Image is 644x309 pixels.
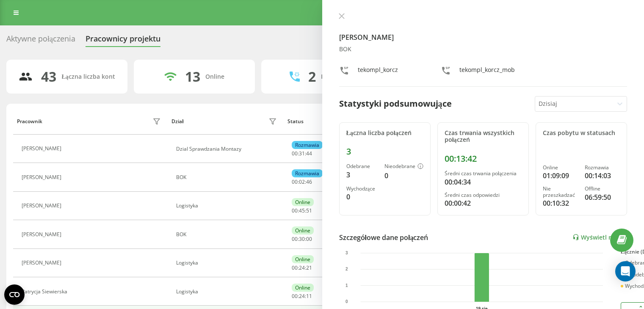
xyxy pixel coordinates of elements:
span: 00 [292,235,298,243]
text: 1 [345,283,348,288]
div: Rozmawia [292,169,323,177]
div: [PERSON_NAME] [22,260,64,266]
div: Średni czas odpowiedzi [445,192,522,198]
div: : : [292,208,312,214]
span: 51 [306,207,312,214]
div: 13 [185,69,200,85]
div: Patrycja Siewierska [22,289,69,295]
text: 3 [345,251,348,255]
div: Logistyka [176,260,279,266]
div: 43 [41,69,56,85]
div: 2 [308,69,316,85]
span: 00 [306,235,312,243]
div: 00:13:42 [445,154,522,164]
span: 00 [292,292,298,300]
text: 2 [345,267,348,271]
div: [PERSON_NAME] [22,203,64,209]
span: 00 [292,150,298,157]
div: Wychodzące [346,186,378,192]
div: : : [292,236,312,242]
div: [PERSON_NAME] [22,232,64,237]
div: 0 [346,192,378,202]
div: Łączna liczba kont [61,73,115,80]
div: Dział [171,119,183,124]
div: [PERSON_NAME] [22,174,64,180]
div: Czas trwania wszystkich połączeń [445,130,522,144]
div: [PERSON_NAME] [22,146,64,152]
div: Rozmawia [292,141,323,149]
div: BOK [176,174,279,180]
div: Pracownik [17,119,42,124]
span: 00 [292,264,298,271]
div: Pracownicy projektu [86,34,160,47]
button: Open CMP widget [4,284,25,305]
div: Online [292,198,314,206]
div: 00:04:34 [445,177,522,187]
div: tekompl_korcz [358,66,398,78]
span: 44 [306,150,312,157]
div: Online [205,73,224,80]
span: 11 [306,292,312,300]
div: Logistyka [176,203,279,209]
span: 30 [299,235,305,243]
div: 00:10:32 [543,198,578,208]
a: Wyświetl raport [572,234,627,241]
h4: [PERSON_NAME] [339,32,627,42]
div: Rozmawiają [321,73,355,80]
div: Online [292,226,314,235]
div: : : [292,293,312,299]
div: 06:59:50 [585,192,620,202]
div: Nieodebrane [384,163,423,170]
div: Czas pobytu w statusach [543,130,620,137]
div: 01:09:09 [543,171,578,181]
div: 3 [346,146,423,157]
span: 45 [299,207,305,214]
div: Aktywne połączenia [6,34,75,47]
div: : : [292,179,312,185]
div: : : [292,151,312,157]
div: 3 [346,170,378,180]
span: 31 [299,150,305,157]
span: 24 [299,264,305,271]
span: 00 [292,178,298,185]
span: 00 [292,207,298,214]
div: BOK [176,232,279,237]
div: 00:00:42 [445,198,522,208]
div: Offline [585,186,620,192]
div: Dzial Sprawdzania Montazy [176,146,279,152]
div: Łączna liczba połączeń [346,130,423,137]
div: Statystyki podsumowujące [339,97,452,110]
div: Rozmawia [585,165,620,171]
div: Średni czas trwania połączenia [445,171,522,177]
div: Open Intercom Messenger [615,261,636,281]
div: BOK [339,46,627,53]
div: Online [292,284,314,292]
div: Logistyka [176,289,279,295]
div: : : [292,265,312,271]
text: 0 [345,299,348,304]
div: Nie przeszkadzać [543,186,578,198]
span: 21 [306,264,312,271]
div: Online [543,165,578,171]
span: 02 [299,178,305,185]
div: 00:14:03 [585,171,620,181]
span: 46 [306,178,312,185]
div: tekompl_korcz_mob [459,66,515,78]
div: Online [292,255,314,263]
span: 24 [299,292,305,300]
div: Odebrane [346,163,378,169]
div: Szczegółowe dane połączeń [339,232,428,243]
div: 0 [384,171,423,181]
div: Status [287,119,304,124]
